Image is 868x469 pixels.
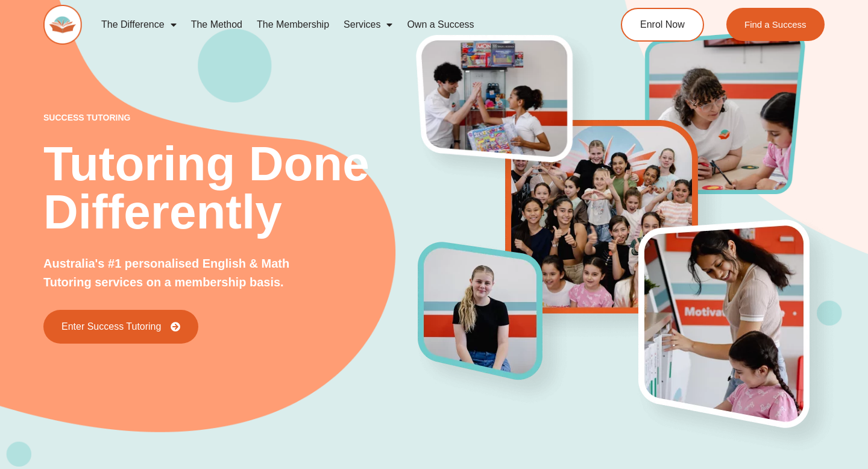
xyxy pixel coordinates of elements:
nav: Menu [94,11,576,39]
a: The Difference [94,11,184,39]
span: Find a Success [744,20,807,29]
a: The Method [184,11,250,39]
a: Enrol Now [621,8,704,42]
p: success tutoring [43,113,418,122]
h2: Tutoring Done Differently [43,140,418,236]
a: The Membership [250,11,336,39]
a: Find a Success [726,8,825,41]
p: Australia's #1 personalised English & Math Tutoring services on a membership basis. [43,254,317,292]
span: Enter Success Tutoring [61,322,161,332]
span: Enrol Now [640,20,685,30]
a: Own a Success [400,11,481,39]
a: Services [336,11,400,39]
a: Enter Success Tutoring [43,310,198,344]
